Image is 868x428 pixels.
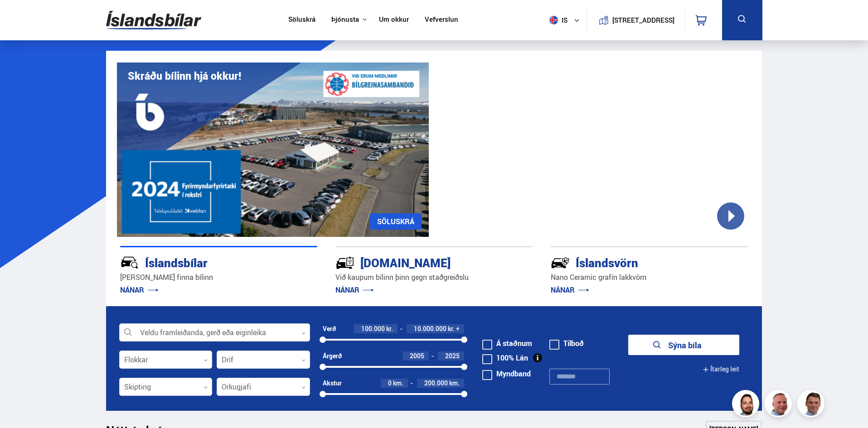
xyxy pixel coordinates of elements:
[549,340,584,347] label: Tilboð
[379,15,409,25] a: Um okkur
[128,70,241,82] h1: Skráðu bílinn hjá okkur!
[546,7,587,34] button: is
[323,352,342,360] div: Árgerð
[592,7,679,33] a: [STREET_ADDRESS]
[482,370,531,377] label: Myndband
[546,16,568,24] span: is
[703,359,739,380] button: Ítarleg leit
[482,354,528,361] label: 100% Lán
[323,325,336,332] div: Verð
[549,16,558,24] img: svg+xml;base64,PHN2ZyB4bWxucz0iaHR0cDovL3d3dy53My5vcmcvMjAwMC9zdmciIHdpZHRoPSI1MTIiIGhlaWdodD0iNT...
[448,325,455,332] span: kr.
[551,253,570,272] img: -Svtn6bYgwAsiwNX.svg
[733,391,761,418] img: nhp88E3Fdnt1Opn2.png
[120,254,285,270] div: Íslandsbílar
[7,4,34,31] button: Opna LiveChat spjallviðmót
[335,254,500,270] div: [DOMAIN_NAME]
[120,253,139,272] img: JRvxyua_JYH6wB4c.svg
[386,325,393,332] span: kr.
[766,391,793,418] img: siFngHWaQ9KaOqBr.png
[120,272,317,283] p: [PERSON_NAME] finna bílinn
[424,379,448,387] span: 200.000
[388,379,392,387] span: 0
[551,285,589,295] a: NÁNAR
[445,351,460,360] span: 2025
[331,15,359,24] button: Þjónusta
[335,272,533,283] p: Við kaupum bílinn þinn gegn staðgreiðslu
[425,15,458,25] a: Vefverslun
[628,335,739,355] button: Sýna bíla
[361,324,385,333] span: 100.000
[410,351,424,360] span: 2005
[551,254,716,270] div: Íslandsvörn
[106,5,201,35] img: G0Ugv5HjCgRt.svg
[335,253,354,272] img: tr5P-W3DuiFaO7aO.svg
[551,272,748,283] p: Nano Ceramic grafín lakkvörn
[414,324,446,333] span: 10.000.000
[456,325,460,332] span: +
[323,380,342,387] div: Akstur
[117,63,429,237] img: eKx6w-_Home_640_.png
[616,16,671,24] button: [STREET_ADDRESS]
[335,285,374,295] a: NÁNAR
[370,213,422,230] a: SÖLUSKRÁ
[288,15,315,25] a: Söluskrá
[799,391,826,418] img: FbJEzSuNWCJXmdc-.webp
[449,380,460,387] span: km.
[482,340,532,347] label: Á staðnum
[120,285,159,295] a: NÁNAR
[393,380,403,387] span: km.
